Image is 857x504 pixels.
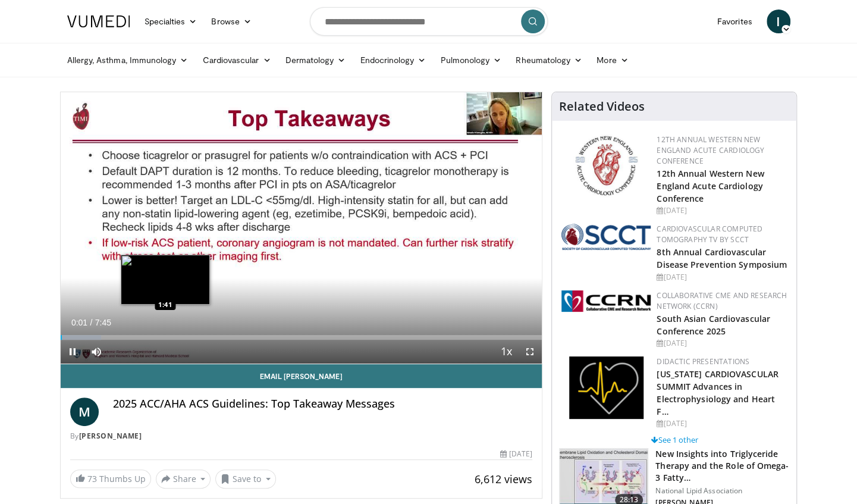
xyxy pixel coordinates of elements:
[655,486,789,496] p: National Lipid Association
[561,290,651,312] img: a04ee3ba-8487-4636-b0fb-5e8d268f3737.png.150x105_q85_autocrop_double_scale_upscale_version-0.2.png
[215,469,276,489] button: Save to
[84,340,108,364] button: Mute
[61,335,542,340] div: Progress Bar
[61,92,542,364] video-js: Video Player
[121,255,210,305] img: image.jpeg
[569,356,643,419] img: 1860aa7a-ba06-47e3-81a4-3dc728c2b4cf.png.150x105_q85_autocrop_double_scale_upscale_version-0.2.png
[559,99,645,114] h4: Related Videos
[589,48,635,72] a: More
[518,340,542,364] button: Fullscreen
[657,368,778,417] a: [US_STATE] CARDIOVASCULAR SUMMIT Advances in Electrophysiology and Heart F…
[113,397,533,411] h4: 2025 ACC/AHA ACS Guidelines: Top Takeaway Messages
[475,472,532,486] span: 6,612 views
[657,134,764,166] a: 12th Annual Western New England Acute Cardiology Conference
[137,10,205,33] a: Specialties
[657,205,787,216] div: [DATE]
[61,340,84,364] button: Pause
[70,397,99,426] a: M
[657,356,787,367] div: Didactic Presentations
[657,272,787,283] div: [DATE]
[657,224,762,245] a: Cardiovascular Computed Tomography TV by SCCT
[494,340,518,364] button: Playback Rate
[573,134,639,197] img: 0954f259-7907-4053-a817-32a96463ecc8.png.150x105_q85_autocrop_double_scale_upscale_version-0.2.png
[204,10,259,33] a: Browse
[767,10,790,33] a: I
[508,48,589,72] a: Rheumatology
[90,318,93,327] span: /
[657,338,787,349] div: [DATE]
[651,434,698,445] a: See 1 other
[353,48,433,72] a: Endocrinology
[195,48,278,72] a: Cardiovascular
[87,473,97,484] span: 73
[657,168,764,204] a: 12th Annual Western New England Acute Cardiology Conference
[60,48,196,72] a: Allergy, Asthma, Immunology
[657,246,787,270] a: 8th Annual Cardiovascular Disease Prevention Symposium
[71,318,87,327] span: 0:01
[156,469,211,489] button: Share
[657,418,787,429] div: [DATE]
[70,469,151,488] a: 73 Thumbs Up
[433,48,508,72] a: Pulmonology
[70,431,533,442] div: By
[710,10,759,33] a: Favorites
[655,448,789,484] h3: New Insights into Triglyceride Therapy and the Role of Omega-3 Fatty…
[657,313,770,337] a: South Asian Cardiovascular Conference 2025
[500,449,532,459] div: [DATE]
[310,7,548,36] input: Search topics, interventions
[278,48,353,72] a: Dermatology
[657,290,787,311] a: Collaborative CME and Research Network (CCRN)
[95,318,111,327] span: 7:45
[67,15,130,27] img: VuMedi Logo
[561,224,651,250] img: 51a70120-4f25-49cc-93a4-67582377e75f.png.150x105_q85_autocrop_double_scale_upscale_version-0.2.png
[79,431,142,441] a: [PERSON_NAME]
[61,364,542,388] a: Email [PERSON_NAME]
